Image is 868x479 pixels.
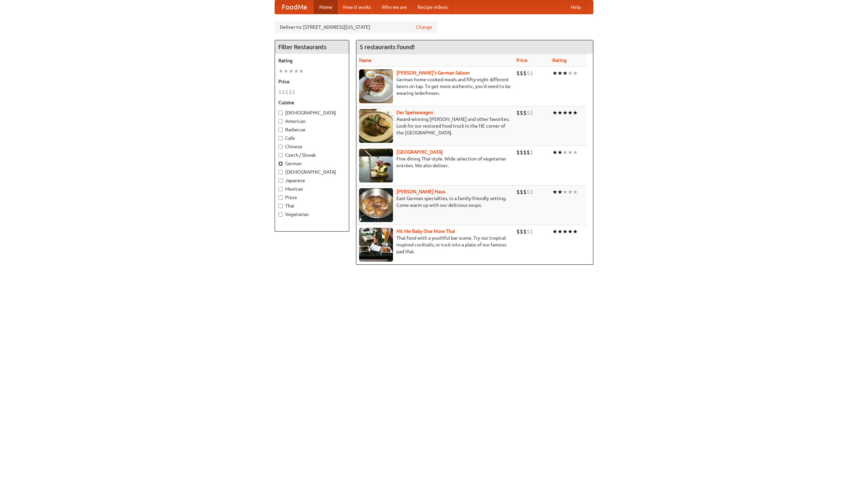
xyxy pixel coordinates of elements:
label: Chinese [278,143,346,150]
li: $ [520,149,523,156]
li: $ [527,69,530,77]
li: $ [523,188,527,196]
a: Name [359,58,372,63]
li: ★ [557,228,563,235]
li: $ [523,149,527,156]
a: How it works [338,0,376,14]
div: Deliver to: [STREET_ADDRESS][US_STATE] [275,21,437,33]
li: $ [530,188,533,196]
li: $ [520,228,523,235]
img: esthers.jpg [359,69,393,103]
p: Thai food with a youthful bar scene. Try our tropical inspired cocktails, or tuck into a plate of... [359,235,511,255]
h5: Rating [278,57,346,64]
li: $ [530,149,533,156]
li: ★ [283,67,289,75]
a: Rating [552,58,567,63]
li: ★ [568,228,573,235]
a: [GEOGRAPHIC_DATA] [396,149,443,155]
input: Czech / Slovak [278,153,283,157]
li: ★ [573,109,578,116]
label: Pizza [278,194,346,201]
li: ★ [573,188,578,196]
label: Thai [278,202,346,209]
input: American [278,119,283,124]
li: ★ [563,228,568,235]
li: $ [527,109,530,116]
li: ★ [552,149,557,156]
input: [DEMOGRAPHIC_DATA] [278,111,283,115]
li: $ [523,69,527,77]
li: ★ [552,228,557,235]
input: Thai [278,204,283,208]
li: $ [530,109,533,116]
li: $ [285,88,289,96]
label: Vegetarian [278,211,346,218]
li: ★ [557,69,563,77]
h5: Price [278,78,346,85]
li: $ [292,88,295,96]
li: $ [530,69,533,77]
a: Change [416,24,432,30]
li: ★ [573,149,578,156]
li: $ [520,109,523,116]
li: $ [289,88,292,96]
h5: Cuisine [278,99,346,106]
li: ★ [563,109,568,116]
li: ★ [278,67,283,75]
ng-pluralize: 5 restaurants found! [360,44,415,50]
li: ★ [557,149,563,156]
a: Price [516,58,528,63]
a: Home [314,0,338,14]
img: speisewagen.jpg [359,109,393,143]
a: Who we are [376,0,412,14]
li: $ [530,228,533,235]
li: $ [282,88,285,96]
a: [PERSON_NAME] Haus [396,189,445,194]
li: $ [527,188,530,196]
a: Recipe videos [412,0,453,14]
label: Czech / Slovak [278,152,346,158]
label: [DEMOGRAPHIC_DATA] [278,109,346,116]
li: ★ [563,188,568,196]
li: ★ [563,149,568,156]
input: Vegetarian [278,212,283,217]
label: German [278,160,346,167]
input: Cafe [278,136,283,140]
li: $ [516,228,520,235]
li: ★ [573,228,578,235]
li: ★ [289,67,294,75]
img: babythai.jpg [359,228,393,262]
h4: Filter Restaurants [275,40,349,54]
li: ★ [573,69,578,77]
input: Chinese [278,145,283,149]
li: $ [527,228,530,235]
li: ★ [557,188,563,196]
li: $ [520,69,523,77]
li: $ [520,188,523,196]
li: ★ [557,109,563,116]
a: Hit Me Baby One More Thai [396,228,455,234]
li: ★ [568,69,573,77]
li: $ [527,149,530,156]
li: $ [278,88,282,96]
a: [PERSON_NAME]'s German Saloon [396,70,470,75]
label: Mexican [278,186,346,192]
p: German home-cooked meals and fifty-eight different beers on tap. To get more authentic, you'd nee... [359,76,511,96]
a: Der Speisewagen [396,110,433,115]
label: Cafe [278,135,346,141]
input: Japanese [278,178,283,183]
li: ★ [552,109,557,116]
li: $ [516,188,520,196]
input: Barbecue [278,128,283,132]
li: $ [523,109,527,116]
p: Fine dining Thai-style. Wide selection of vegetarian entrées. We also deliver. [359,155,511,169]
li: ★ [563,69,568,77]
li: ★ [294,67,299,75]
li: $ [523,228,527,235]
input: [DEMOGRAPHIC_DATA] [278,170,283,174]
